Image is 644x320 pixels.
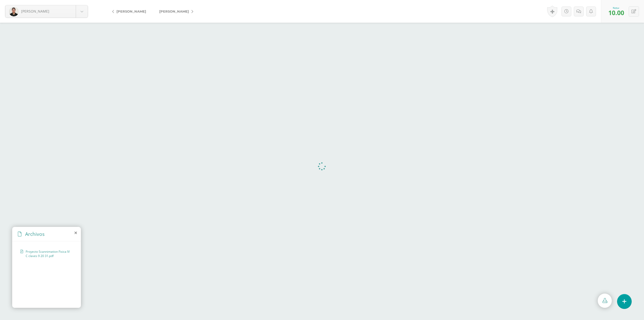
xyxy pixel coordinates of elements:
[21,9,49,14] span: [PERSON_NAME]
[159,9,189,13] span: [PERSON_NAME]
[153,5,197,17] a: [PERSON_NAME]
[9,7,19,16] img: a4245bdec8255d7016c03c60c260d7c6.png
[108,5,153,17] a: [PERSON_NAME]
[116,9,146,13] span: [PERSON_NAME]
[5,5,88,18] a: [PERSON_NAME]
[608,6,624,10] div: Nota:
[608,8,624,17] span: 10.00
[74,231,77,235] i: close
[26,249,70,258] span: Proyecto Scannimation Fisica IV C claves 9 20 31.pdf
[25,231,45,237] span: Archivos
